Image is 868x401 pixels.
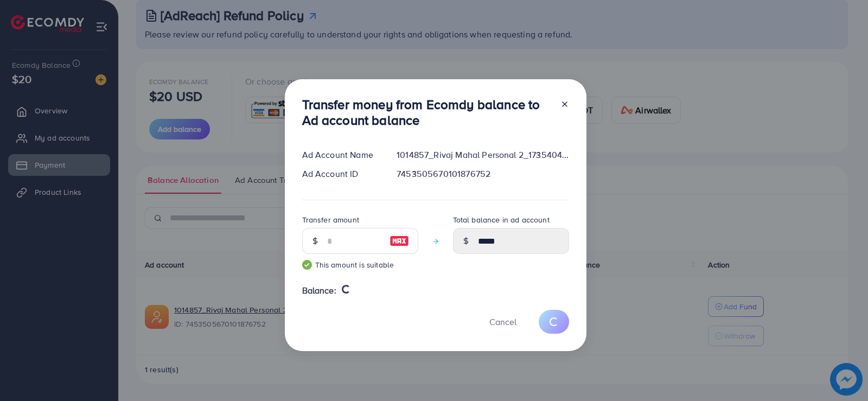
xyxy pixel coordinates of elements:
[302,214,359,225] label: Transfer amount
[388,149,577,161] div: 1014857_Rivaj Mahal Personal 2_1735404529188
[293,149,388,161] div: Ad Account Name
[302,260,312,270] img: guide
[302,284,336,297] span: Balance:
[390,234,409,247] img: image
[302,97,552,128] h3: Transfer money from Ecomdy balance to Ad account balance
[489,316,516,328] span: Cancel
[453,214,550,225] label: Total balance in ad account
[293,168,388,180] div: Ad Account ID
[476,310,530,333] button: Cancel
[302,259,418,270] small: This amount is suitable
[388,168,577,180] div: 7453505670101876752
